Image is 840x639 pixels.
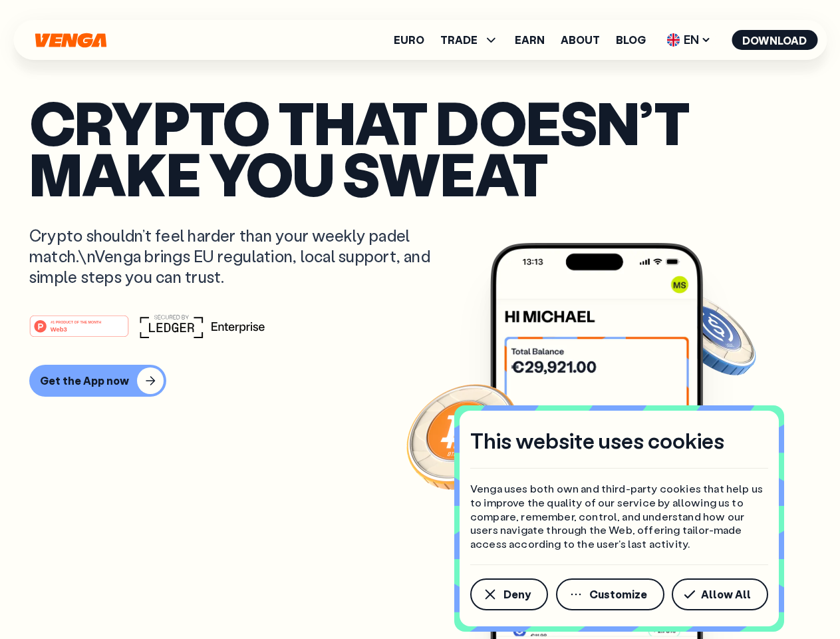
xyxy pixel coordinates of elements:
button: Customize [556,578,664,610]
button: Allow All [672,578,768,610]
button: Deny [470,578,548,610]
p: Crypto that doesn’t make you sweat [29,97,811,198]
button: Get the App now [29,365,166,397]
span: Customize [589,589,647,600]
img: Bitcoin [404,376,523,496]
a: Earn [515,35,545,45]
span: Deny [503,589,531,600]
div: Get the App now [40,374,129,387]
a: Get the App now [29,365,811,397]
tspan: Web3 [51,325,67,332]
img: flag-uk [666,33,680,47]
span: Allow All [701,589,751,600]
tspan: #1 PRODUCT OF THE MONTH [51,319,101,323]
a: Euro [394,35,424,45]
span: EN [662,29,716,51]
p: Venga uses both own and third-party cookies that help us to improve the quality of our service by... [470,482,768,551]
svg: Home [33,33,108,48]
img: USDC coin [663,286,759,382]
a: About [561,35,600,45]
a: #1 PRODUCT OF THE MONTHWeb3 [29,323,129,340]
span: TRADE [440,32,499,48]
a: Blog [616,35,646,45]
p: Crypto shouldn’t feel harder than your weekly padel match.\nVenga brings EU regulation, local sup... [29,225,450,288]
button: Download [732,30,817,50]
span: TRADE [440,35,478,45]
h4: This website uses cookies [470,427,724,455]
